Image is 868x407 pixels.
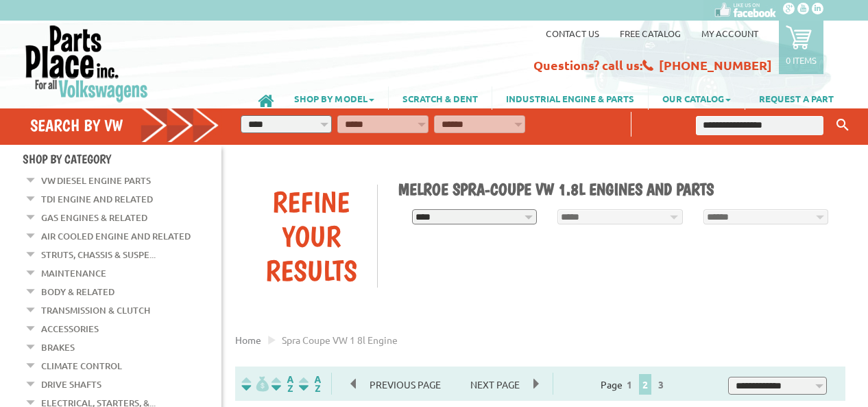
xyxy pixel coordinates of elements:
img: filterpricelow.svg [241,376,269,392]
img: Sort by Sales Rank [296,376,324,392]
a: Drive Shafts [41,375,101,393]
a: TDI Engine and Related [41,190,153,208]
a: Home [235,334,261,346]
span: 2 [639,374,651,395]
a: SHOP BY MODEL [280,86,388,110]
a: Gas Engines & Related [41,209,147,226]
a: Contact us [546,27,599,39]
a: Maintenance [41,264,106,282]
a: 1 [623,378,636,391]
a: VW Diesel Engine Parts [41,172,151,189]
a: Struts, Chassis & Suspe... [41,246,156,264]
a: OUR CATALOG [649,86,745,110]
a: Previous Page [351,378,457,391]
img: Sort by Headline [269,376,296,392]
a: Free Catalog [620,27,681,39]
a: 0 items [779,21,823,74]
h1: Melroe Spra-Coupe VW 1.8L Engines and Parts [398,179,836,199]
a: Air Cooled Engine and Related [41,227,191,245]
img: Parts Place Inc! [24,24,149,103]
a: Accessories [41,320,99,338]
a: Next Page [457,378,533,391]
div: Refine Your Results [245,185,377,288]
a: Body & Related [41,283,114,301]
p: 0 items [786,54,817,66]
h4: Shop By Category [23,152,221,166]
a: SCRATCH & DENT [389,86,492,110]
a: REQUEST A PART [745,86,847,110]
a: Transmission & Clutch [41,301,150,319]
h4: Search by VW [30,115,219,135]
span: Next Page [457,374,533,395]
a: INDUSTRIAL ENGINE & PARTS [492,86,648,110]
a: Brakes [41,338,75,356]
a: Climate Control [41,357,122,375]
a: 3 [655,378,667,391]
div: Page [553,373,716,395]
a: My Account [701,27,758,39]
span: spra coupe VW 1 8l engine [282,334,398,346]
button: Keyword Search [832,114,853,137]
span: Previous Page [356,374,455,395]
